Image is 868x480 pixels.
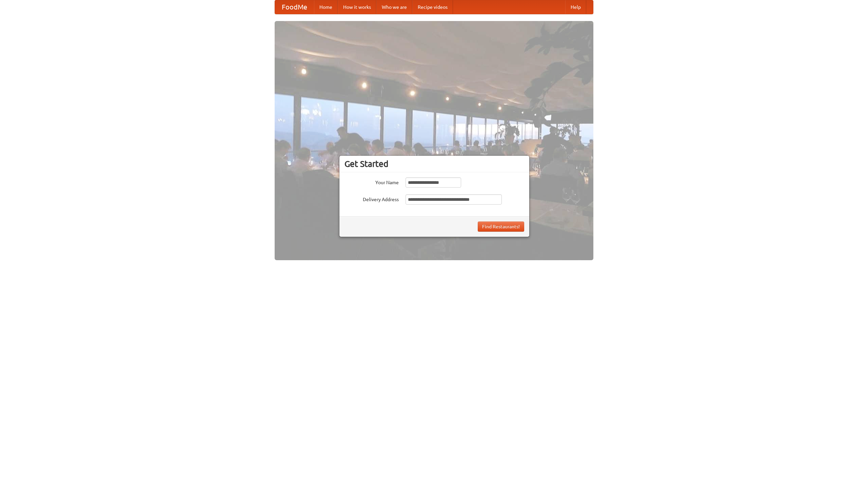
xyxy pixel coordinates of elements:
a: Help [565,0,586,14]
a: Recipe videos [412,0,453,14]
label: Your Name [344,177,399,186]
h3: Get Started [344,159,524,169]
button: Find Restaurants! [478,222,524,232]
a: How it works [338,0,376,14]
label: Delivery Address [344,194,399,203]
a: Home [314,0,338,14]
a: Who we are [376,0,412,14]
a: FoodMe [275,0,314,14]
